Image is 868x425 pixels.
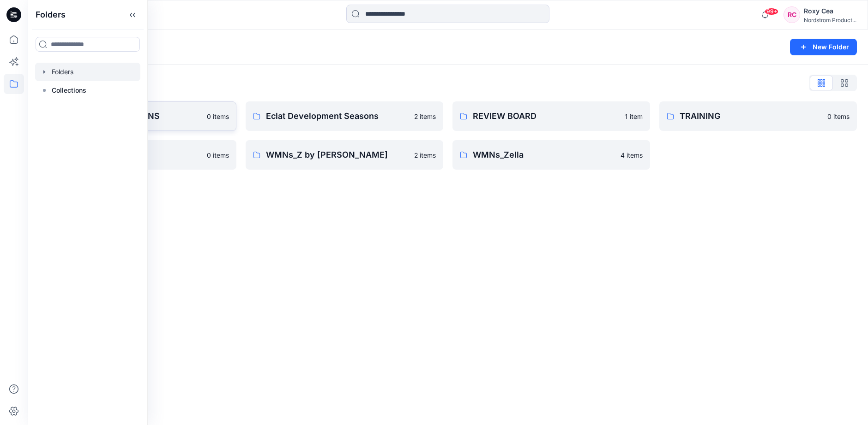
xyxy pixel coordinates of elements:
[452,101,650,131] a: REVIEW BOARD1 item
[414,112,436,121] p: 2 items
[266,148,409,161] p: WMNs_Z by [PERSON_NAME]
[625,112,643,121] p: 1 item
[621,150,643,160] p: 4 items
[266,110,409,123] p: Eclat Development Seasons
[473,110,619,123] p: REVIEW BOARD
[765,8,778,15] span: 99+
[473,148,615,161] p: WMNs_Zella
[414,150,436,160] p: 2 items
[680,110,822,123] p: TRAINING
[52,85,86,96] p: Collections
[827,112,850,121] p: 0 items
[804,17,856,24] div: Nordstrom Product...
[246,101,443,131] a: Eclat Development Seasons2 items
[784,6,800,23] div: RC
[790,39,857,55] button: New Folder
[246,140,443,170] a: WMNs_Z by [PERSON_NAME]2 items
[207,150,229,160] p: 0 items
[452,140,650,170] a: WMNs_Zella4 items
[659,101,857,131] a: TRAINING0 items
[207,112,229,121] p: 0 items
[804,6,856,17] div: Roxy Cea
